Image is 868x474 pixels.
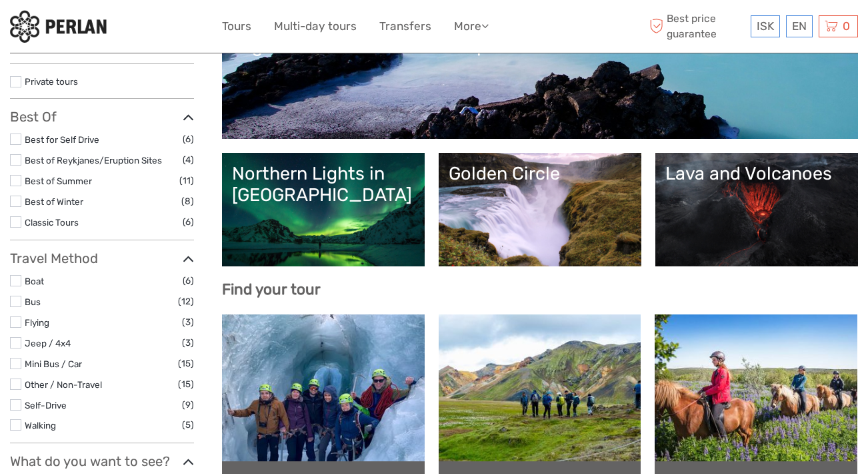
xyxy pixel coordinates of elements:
a: Private tours [25,76,78,87]
div: EN [786,15,813,37]
a: Tours [222,17,251,36]
h3: Best Of [10,109,194,125]
div: Northern Lights in [GEOGRAPHIC_DATA] [232,163,415,206]
a: Other / Non-Travel [25,379,102,390]
a: Best for Self Drive [25,134,99,145]
span: (3) [182,314,194,330]
span: Best price guarantee [646,11,747,41]
div: Golden Circle [449,163,631,184]
a: More [454,17,489,36]
a: Lava and Volcanoes [665,163,848,256]
span: (15) [178,356,194,371]
span: (6) [183,132,194,147]
a: Self-Drive [25,400,67,411]
span: (6) [183,273,194,288]
span: (4) [183,152,194,168]
a: Transfers [379,17,431,36]
img: 288-6a22670a-0f57-43d8-a107-52fbc9b92f2c_logo_small.jpg [10,10,107,43]
a: Best of Winter [25,196,83,207]
a: Lagoons, Nature Baths and Spas [232,35,848,129]
a: Bus [25,296,41,307]
a: Walking [25,420,56,431]
b: Find your tour [222,280,321,298]
span: (8) [181,194,194,209]
a: Boat [25,276,44,286]
a: Classic Tours [25,217,79,228]
a: Flying [25,317,49,328]
span: (12) [178,294,194,309]
a: Multi-day tours [274,17,357,36]
a: Best of Reykjanes/Eruption Sites [25,155,162,166]
span: ISK [757,19,774,33]
span: (9) [182,397,194,413]
span: (5) [182,417,194,433]
a: Golden Circle [449,163,631,256]
span: (11) [179,173,194,188]
span: (15) [178,377,194,392]
span: (3) [182,335,194,350]
h3: Travel Method [10,250,194,266]
a: Best of Summer [25,176,92,186]
h3: What do you want to see? [10,453,194,469]
a: Jeep / 4x4 [25,338,71,348]
a: Northern Lights in [GEOGRAPHIC_DATA] [232,163,415,256]
a: Mini Bus / Car [25,359,82,369]
div: Lava and Volcanoes [665,163,848,184]
span: (6) [183,214,194,230]
span: 0 [841,19,852,33]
